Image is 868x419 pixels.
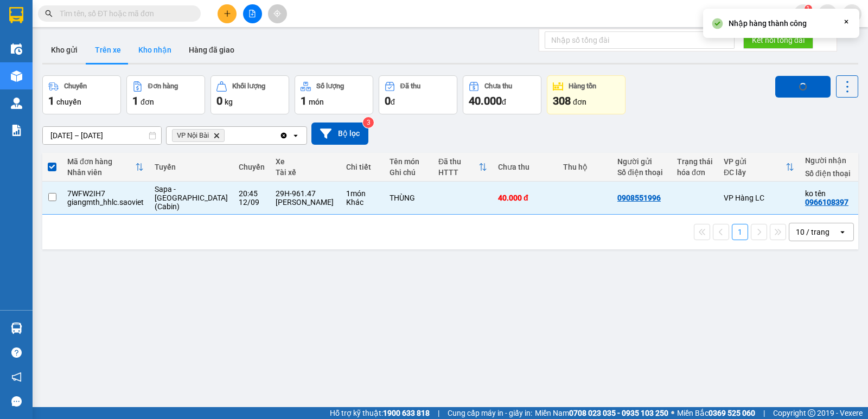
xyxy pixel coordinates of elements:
span: Miền Nam [535,407,668,419]
div: ĐC lấy [724,168,786,177]
button: Kết nối tổng đài [743,31,813,49]
button: Trên xe [86,37,130,63]
div: Số điện thoại [805,169,854,178]
span: món [309,98,324,106]
svg: open [838,228,847,236]
button: Hàng đã giao [180,37,243,63]
span: question-circle [11,347,22,358]
div: Ghi chú [390,168,427,177]
img: warehouse-icon [11,70,22,82]
div: 7WFW2IH7 [67,189,144,198]
div: 0908551996 [617,194,661,202]
div: Chưa thu [484,82,512,90]
span: 40.000 [469,94,502,107]
div: VP Hàng LC [724,194,794,202]
span: search [45,10,53,17]
img: warehouse-icon [11,323,22,334]
div: Đã thu [400,82,420,90]
button: aim [268,4,287,23]
sup: 3 [363,117,374,128]
div: Đã thu [438,157,478,166]
div: Khối lượng [232,82,265,90]
button: Chưa thu40.000đ [463,75,541,114]
div: Trạng thái [677,157,713,166]
button: Chuyến1chuyến [42,75,121,114]
div: Số lượng [316,82,344,90]
span: đ [502,98,506,106]
div: Chưa thu [498,163,552,171]
span: kg [225,98,233,106]
div: VP gửi [724,157,786,166]
div: 12/09 [239,198,265,207]
span: message [11,396,22,407]
span: 0 [216,94,222,107]
img: warehouse-icon [11,43,22,55]
div: Người nhận [805,156,854,165]
div: 10 / trang [796,227,829,237]
span: copyright [808,409,815,417]
div: Khác [346,198,379,207]
th: Toggle SortBy [62,153,149,182]
strong: 0708 023 035 - 0935 103 250 [569,409,668,417]
div: Đơn hàng [148,82,178,90]
span: VP Nội Bài [177,131,209,140]
button: plus [218,4,237,23]
span: Miền Bắc [677,407,755,419]
div: HTTT [438,168,478,177]
div: Xe [276,157,335,166]
sup: 1 [805,5,812,12]
th: Toggle SortBy [718,153,800,182]
div: Tuyến [155,163,228,171]
input: Tìm tên, số ĐT hoặc mã đơn [60,8,188,20]
div: ko tên [805,189,854,198]
svg: Delete [213,132,220,139]
img: solution-icon [11,125,22,136]
svg: Close [842,17,851,26]
input: Nhập số tổng đài [545,31,735,49]
button: Kho gửi [42,37,86,63]
span: notification [11,372,22,382]
div: Chi tiết [346,163,379,171]
span: 1 [48,94,54,107]
div: 0966108397 [805,198,848,207]
span: 1 [132,94,138,107]
div: 1 món [346,189,379,198]
div: Nhập hàng thành công [729,17,807,29]
div: 20:45 [239,189,265,198]
div: Mã đơn hàng [67,157,135,166]
div: Người gửi [617,157,666,166]
button: Đã thu0đ [379,75,457,114]
span: tuanht.bvhn.saoviet [700,7,794,20]
div: Số điện thoại [617,168,666,177]
div: 29H-961.47 [276,189,335,198]
span: Hỗ trợ kỹ thuật: [330,407,430,419]
div: Tài xế [276,168,335,177]
svg: Clear all [279,131,288,140]
button: caret-down [843,4,861,23]
span: | [763,407,765,419]
th: Toggle SortBy [433,153,493,182]
span: 308 [553,94,571,107]
div: Chuyến [64,82,87,90]
span: đơn [141,98,154,106]
button: Số lượng1món [295,75,373,114]
span: ⚪️ [671,411,674,415]
span: 1 [806,5,810,12]
img: logo-vxr [9,7,23,23]
strong: 0369 525 060 [709,409,755,417]
button: Bộ lọc [311,123,368,145]
div: [PERSON_NAME] [276,198,335,207]
span: Kết nối tổng đài [752,34,805,46]
span: Cung cấp máy in - giấy in: [448,407,532,419]
input: Select a date range. [43,127,161,144]
span: VP Nội Bài, close by backspace [172,129,225,142]
span: đơn [573,98,586,106]
button: Khối lượng0kg [210,75,289,114]
div: Nhân viên [67,168,135,177]
div: Thu hộ [563,163,607,171]
input: Selected VP Nội Bài. [227,130,228,141]
span: đ [391,98,395,106]
span: aim [273,10,281,17]
span: plus [224,10,231,17]
button: Hàng tồn308đơn [547,75,626,114]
